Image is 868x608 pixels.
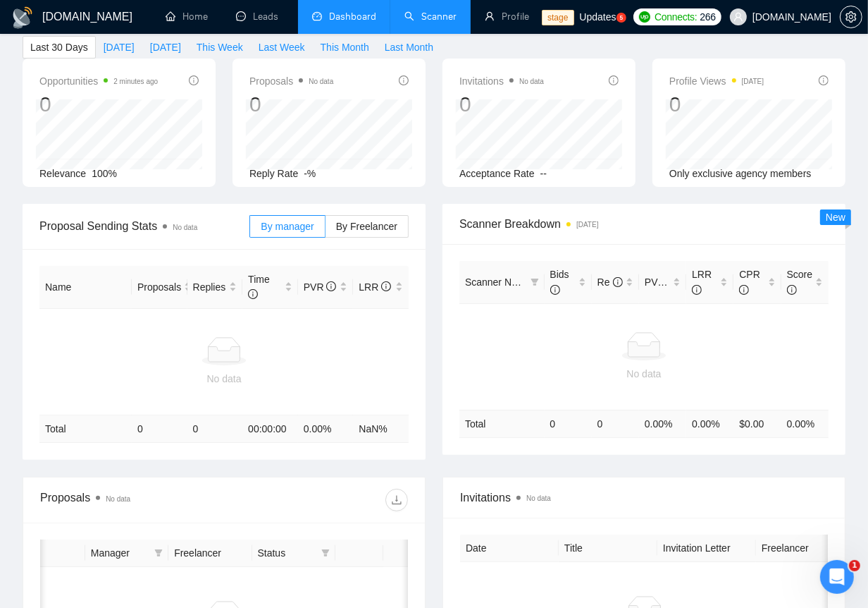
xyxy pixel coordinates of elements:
span: No data [519,78,544,85]
a: messageLeads [236,11,284,23]
span: -- [540,168,547,179]
span: This Month [321,39,369,55]
span: No data [106,495,130,503]
div: 0 [669,91,764,118]
th: Proposals [132,266,187,309]
span: 266 [700,9,716,25]
td: 0.00 % [639,410,686,437]
span: Bids [550,269,569,296]
time: [DATE] [576,221,598,229]
div: 0 [39,91,158,118]
span: Score [787,269,813,296]
span: -% [304,168,316,179]
span: download [386,494,407,506]
span: Proposals [249,73,333,90]
span: info-circle [550,285,560,295]
td: Total [39,415,132,443]
th: Replies [187,266,243,309]
div: No data [45,371,403,387]
span: No data [173,224,197,231]
span: user [733,12,743,22]
a: 5 [616,13,626,23]
span: Last Week [259,39,305,55]
iframe: Intercom live chat [820,560,854,594]
span: info-circle [787,285,797,295]
span: Connects: [655,9,697,25]
button: This Week [189,36,251,59]
text: 5 [619,15,623,21]
span: Replies [193,279,227,295]
span: info-circle [381,281,391,291]
span: Opportunities [39,73,158,90]
span: LRR [692,269,712,296]
button: Last Week [251,36,313,59]
a: homeHome [166,11,208,23]
span: Acceptance Rate [459,168,535,179]
button: [DATE] [142,36,189,59]
span: New [826,212,845,223]
span: Scanner Breakdown [459,215,829,233]
span: info-circle [248,289,258,299]
time: [DATE] [742,78,764,85]
span: info-circle [819,75,829,85]
span: Reply Rate [249,168,298,179]
div: No data [465,366,823,382]
a: setting [840,11,862,23]
span: Status [258,545,316,561]
span: Proposal Sending Stats [39,217,249,235]
span: filter [321,549,330,557]
td: NaN % [353,415,409,443]
span: Invitations [459,73,544,90]
span: Last Month [385,39,433,55]
th: Invitation Letter [657,535,756,562]
span: filter [151,542,166,564]
button: download [385,489,408,511]
th: Date [460,535,559,562]
span: Relevance [39,168,86,179]
span: info-circle [326,281,336,291]
span: info-circle [609,75,619,85]
button: setting [840,6,862,28]
td: 0 [592,410,639,437]
span: CPR [739,269,760,296]
th: Name [39,266,132,309]
span: Proposals [137,279,181,295]
time: 2 minutes ago [113,78,158,85]
a: searchScanner [404,11,457,23]
img: upwork-logo.png [639,11,650,23]
th: Freelancer [168,540,252,567]
span: By Freelancer [336,221,397,232]
button: [DATE] [96,36,142,59]
div: 0 [459,91,544,118]
span: info-circle [399,75,409,85]
td: 0.00 % [781,410,829,437]
span: filter [318,542,333,564]
span: Updates [580,11,616,23]
td: 00:00:00 [242,415,298,443]
th: Manager [85,540,168,567]
button: Last Month [377,36,441,59]
span: Scanner Name [465,276,531,288]
td: 0.00 % [686,410,733,437]
span: This Week [197,39,243,55]
span: Profile Views [669,73,764,90]
th: Title [559,535,657,562]
img: logo [11,6,34,29]
span: LRR [359,281,391,293]
span: info-circle [739,285,749,295]
td: Total [459,410,545,437]
span: Invitations [460,489,828,506]
span: dashboard [312,11,322,21]
span: Dashboard [329,11,376,23]
span: filter [528,272,542,293]
div: 0 [249,91,333,118]
button: Last 30 Days [23,36,96,59]
span: Time [248,274,270,300]
td: 0 [545,410,592,437]
span: [DATE] [150,39,181,55]
span: No data [309,78,333,85]
span: info-circle [613,277,623,287]
a: userProfile [485,11,529,23]
span: PVR [304,281,337,293]
span: Re [597,276,623,288]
